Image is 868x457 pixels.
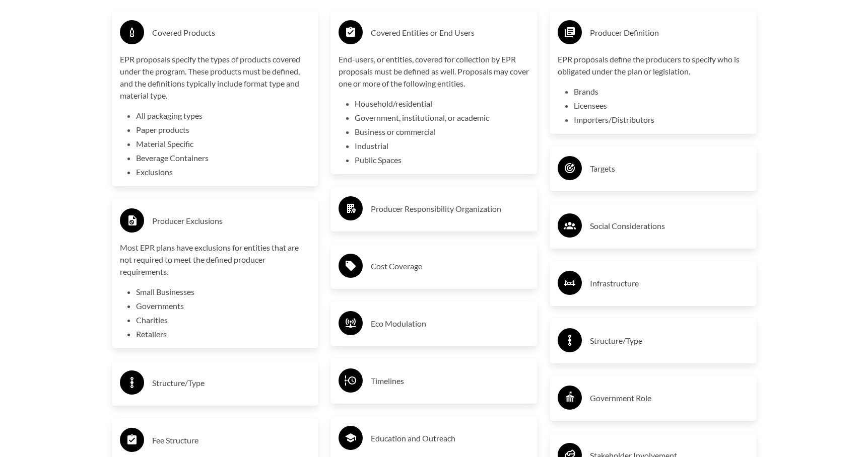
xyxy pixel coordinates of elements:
h3: Covered Entities or End Users [371,25,529,41]
h3: Education and Outreach [371,430,529,446]
h3: Timelines [371,373,529,389]
h3: Fee Structure [152,432,311,448]
h3: Eco Modulation [371,316,529,332]
p: EPR proposals define the producers to specify who is obligated under the plan or legislation. [558,53,749,78]
h3: Producer Definition [590,25,749,41]
li: Paper products [136,124,311,136]
h3: Infrastructure [590,275,749,291]
p: End-users, or entities, covered for collection by EPR proposals must be defined as well. Proposal... [339,53,529,90]
h3: Structure/Type [152,375,311,391]
p: Most EPR plans have exclusions for entities that are not required to meet the defined producer re... [120,242,311,278]
li: Retailers [136,328,311,340]
h3: Covered Products [152,25,311,41]
h3: Cost Coverage [371,258,529,274]
li: Material Specific [136,138,311,150]
h3: Producer Responsibility Organization [371,201,529,217]
h3: Producer Exclusions [152,213,311,229]
li: Charities [136,314,311,326]
li: Business or commercial [355,126,529,138]
li: Beverage Containers [136,152,311,164]
h3: Structure/Type [590,333,749,349]
li: Small Businesses [136,286,311,298]
h3: Government Role [590,390,749,406]
li: Government, institutional, or academic [355,112,529,124]
li: Licensees [574,100,749,112]
li: Household/residential [355,98,529,110]
h3: Social Considerations [590,218,749,234]
li: Exclusions [136,166,311,178]
li: Public Spaces [355,154,529,166]
li: Brands [574,86,749,98]
li: Industrial [355,140,529,152]
p: EPR proposals specify the types of products covered under the program. These products must be def... [120,53,311,102]
h3: Targets [590,161,749,177]
li: Governments [136,300,311,312]
li: All packaging types [136,110,311,122]
li: Importers/Distributors [574,114,749,126]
